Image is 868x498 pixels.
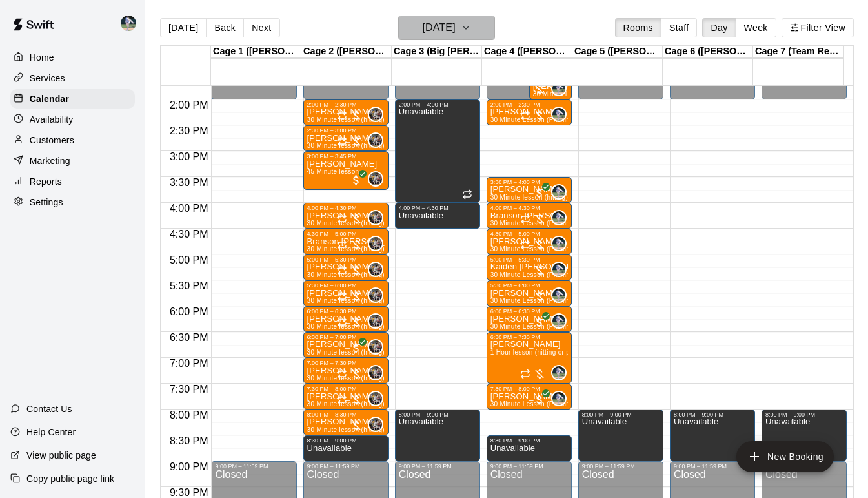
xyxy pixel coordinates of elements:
span: Chad Bell [556,184,567,200]
span: 30 Minute Lesson (Pitching) [490,245,576,253]
div: 4:30 PM – 5:00 PM: Benson Headrick [487,229,572,254]
div: Cage 5 ([PERSON_NAME]) [572,46,663,58]
span: Chad Bell [556,236,567,251]
img: Cody Hawn [369,134,382,147]
span: 2:00 PM [167,99,212,110]
span: 30 Minute lesson (hitting) [307,349,385,356]
span: 7:00 PM [167,358,212,369]
a: Services [10,68,135,88]
span: Cody Hawn [373,391,383,406]
p: Help Center [26,426,76,439]
div: 4:00 PM – 4:30 PM [399,205,476,211]
div: 4:00 PM – 4:30 PM [490,205,568,211]
a: Home [10,48,135,67]
div: Cody Hawn [368,236,383,251]
span: 30 Minute lesson (hitting) [307,271,385,278]
div: 2:00 PM – 4:00 PM: Unavailable [395,99,480,203]
div: Chad Bell [551,365,567,380]
div: 8:00 PM – 9:00 PM [399,411,476,418]
div: 4:00 PM – 4:30 PM [307,205,385,211]
span: Chad Bell [556,262,567,277]
img: Chad Bell [552,185,565,198]
span: 30 Minute lesson (hitting) [307,400,385,408]
p: Marketing [30,154,70,167]
p: Customers [30,134,74,147]
div: 7:30 PM – 8:00 PM [490,386,568,392]
div: 2:00 PM – 4:00 PM [399,101,476,108]
div: 3:00 PM – 3:45 PM [307,153,385,160]
p: Settings [30,196,63,209]
span: Recurring event [337,240,347,250]
a: Marketing [10,151,135,171]
img: Chad Bell [552,211,565,224]
span: Recurring event [337,136,347,147]
img: Chad Bell [552,289,565,302]
div: 3:30 PM – 4:00 PM [490,179,568,185]
span: 2:30 PM [167,125,212,136]
span: 30 Minute Lesson (Pitching) [490,297,576,304]
span: Recurring event [337,291,347,302]
div: 4:30 PM – 5:00 PM [490,231,568,237]
span: Cody Hawn [373,210,383,225]
img: Chad Bell [552,366,565,379]
div: Chad Bell [118,10,145,36]
button: [DATE] [398,16,495,40]
span: Chad Bell [556,313,567,329]
span: 30 Minute lesson (hitting) [307,426,385,433]
span: 5:00 PM [167,254,212,265]
img: Cody Hawn [369,172,382,185]
div: Cody Hawn [368,132,383,148]
div: 3:30 PM – 4:00 PM: Brooks Williams [487,177,572,203]
img: Chad Bell [552,82,565,95]
div: Cody Hawn [368,171,383,187]
div: 5:30 PM – 6:00 PM [307,282,385,289]
span: Cody Hawn [373,262,383,277]
div: Cody Hawn [368,417,383,432]
div: 5:30 PM – 6:00 PM [490,282,568,289]
div: 6:30 PM – 7:30 PM: Hunter Jacobson [487,332,572,384]
div: 8:00 PM – 9:00 PM: Unavailable [762,410,847,461]
span: 9:30 PM [167,487,212,498]
div: 7:00 PM – 7:30 PM: Tripp Eichman [303,358,389,384]
div: Cody Hawn [368,339,383,355]
button: Week [736,18,776,37]
img: Cody Hawn [369,392,382,405]
div: 5:00 PM – 5:30 PM: Brandt Wilson [303,254,389,280]
span: All customers have paid [533,187,546,200]
div: 2:00 PM – 2:30 PM [307,101,385,108]
img: Chad Bell [552,108,565,121]
div: 1:30 PM – 2:00 PM: Samuel Leonard [529,74,572,99]
button: Day [702,18,736,37]
div: Cage 2 ([PERSON_NAME]) [301,46,392,58]
div: Cody Hawn [368,210,383,225]
div: 6:30 PM – 7:30 PM [490,334,568,340]
div: Availability [10,110,135,129]
button: Filter View [782,18,854,37]
span: Chad Bell [556,210,567,225]
div: Cody Hawn [368,391,383,406]
span: Chad Bell [556,365,567,380]
p: Services [30,72,65,85]
div: Cage 6 ([PERSON_NAME]) [663,46,753,58]
div: 4:00 PM – 4:30 PM: Benson Headrick [303,203,389,229]
div: 2:00 PM – 2:30 PM: Samuel Leonard [303,99,389,125]
span: 30 Minute Lesson (Pitching) [490,116,576,123]
div: 5:00 PM – 5:30 PM [307,256,385,263]
div: 8:00 PM – 8:30 PM [307,411,385,418]
div: 7:30 PM – 8:00 PM [307,386,385,392]
img: Cody Hawn [369,263,382,276]
div: 5:00 PM – 5:30 PM: Kaiden Mills [487,254,572,280]
span: 4:00 PM [167,203,212,214]
p: View public page [26,449,96,462]
span: 30 Minute Lesson (Pitching) [490,323,576,330]
span: 30 Minute lesson (hitting) [307,323,385,330]
span: 30 Minute Lesson (Pitching) [490,400,576,408]
a: Customers [10,130,135,150]
button: Staff [661,18,698,37]
p: Availability [30,113,74,126]
div: Reports [10,172,135,191]
div: 8:00 PM – 9:00 PM: Unavailable [670,410,755,461]
span: 3:30 PM [167,177,212,188]
div: 9:00 PM – 11:59 PM [215,463,292,470]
